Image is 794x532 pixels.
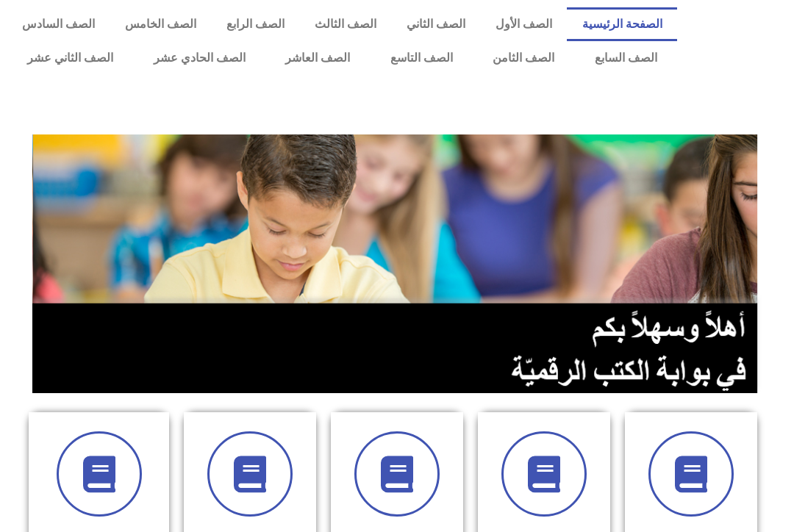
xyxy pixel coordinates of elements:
a: الصف الحادي عشر [133,41,265,75]
a: الصف الثالث [300,7,392,41]
a: الصف الثاني عشر [7,41,134,75]
a: الصفحة الرئيسية [567,7,677,41]
a: الصف الثامن [473,41,575,75]
a: الصف العاشر [265,41,371,75]
a: الصف الأول [480,7,567,41]
a: الصف التاسع [370,41,473,75]
a: الصف الثاني [391,7,480,41]
a: الصف الخامس [110,7,212,41]
a: الصف الرابع [212,7,300,41]
a: الصف السادس [7,7,110,41]
a: الصف السابع [574,41,677,75]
